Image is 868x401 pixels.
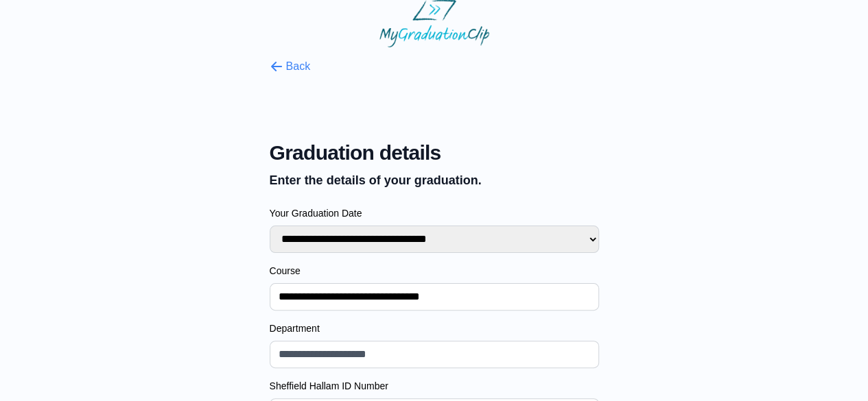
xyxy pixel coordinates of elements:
label: Your Graduation Date [270,206,599,220]
label: Department [270,321,599,335]
span: Graduation details [270,141,599,165]
p: Enter the details of your graduation. [270,171,599,190]
label: Sheffield Hallam ID Number [270,379,599,393]
label: Course [270,264,599,278]
button: Back [270,58,311,75]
